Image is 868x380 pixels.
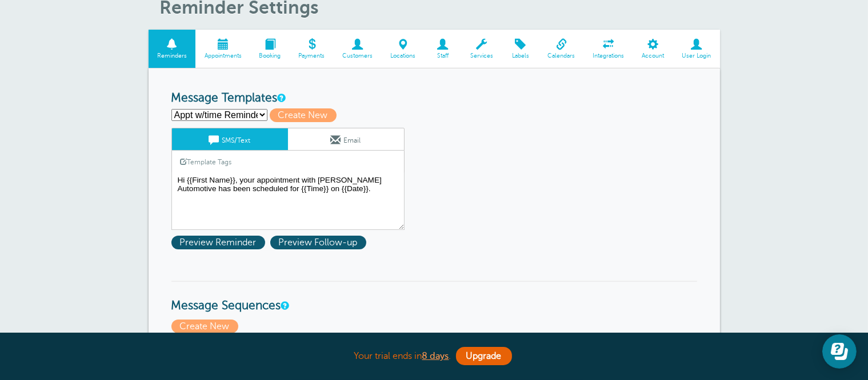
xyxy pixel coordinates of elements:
[334,30,382,68] a: Customers
[295,52,328,59] span: Payments
[270,237,369,248] a: Preview Follow-up
[149,344,720,369] div: Your trial ends in .
[633,30,673,68] a: Account
[456,347,512,365] a: Upgrade
[281,302,288,309] a: Message Sequences allow you to setup multiple reminder schedules that can use different Message T...
[171,91,697,106] h3: Message Templates
[545,52,578,59] span: Calendars
[507,52,533,59] span: Labels
[387,52,419,59] span: Locations
[288,128,404,150] a: Email
[171,320,238,333] span: Create New
[172,128,288,150] a: SMS/Text
[822,334,857,369] iframe: Resource center
[278,94,285,102] a: This is the wording for your reminder and follow-up messages. You can create multiple templates i...
[250,30,290,68] a: Booking
[171,236,265,249] span: Preview Reminder
[584,30,633,68] a: Integrations
[673,30,720,68] a: User Login
[270,110,342,120] a: Create New
[679,52,714,59] span: User Login
[382,30,425,68] a: Locations
[201,52,245,59] span: Appointments
[502,30,539,68] a: Labels
[172,151,241,173] a: Template Tags
[256,52,284,59] span: Booking
[467,52,496,59] span: Services
[424,30,461,68] a: Staff
[422,351,449,361] a: 8 days
[154,52,190,59] span: Reminders
[171,173,405,230] textarea: Hi {{First Name}}, your appointment with [PERSON_NAME] Automotive has been scheduled for {{Time}}...
[270,236,366,249] span: Preview Follow-up
[270,108,337,122] span: Create New
[639,52,667,59] span: Account
[171,281,697,313] h3: Message Sequences
[539,30,584,68] a: Calendars
[290,30,334,68] a: Payments
[590,52,627,59] span: Integrations
[171,237,270,248] a: Preview Reminder
[430,52,455,59] span: Staff
[171,321,241,332] a: Create New
[195,30,250,68] a: Appointments
[461,30,502,68] a: Services
[339,52,376,59] span: Customers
